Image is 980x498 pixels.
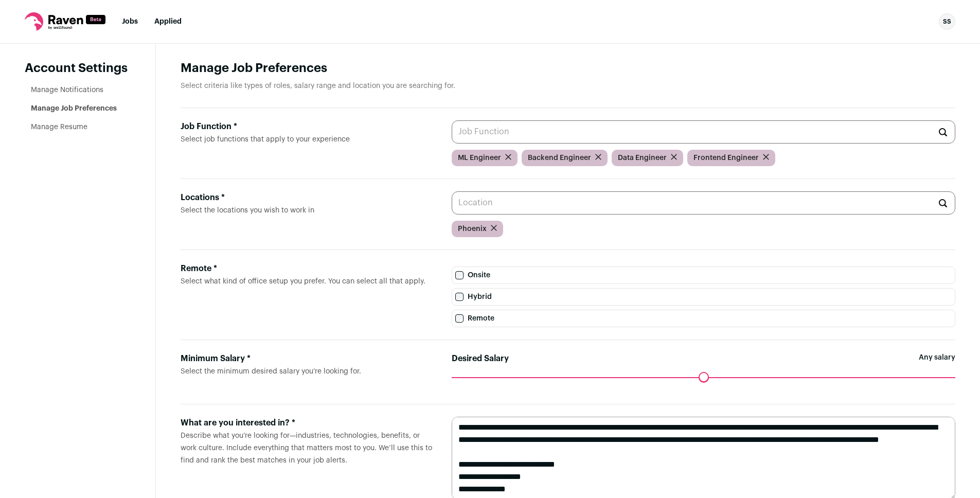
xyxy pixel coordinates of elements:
label: Hybrid [452,288,955,306]
button: Open dropdown [939,13,955,30]
a: Manage Notifications [31,86,103,94]
h1: Manage Job Preferences [181,60,955,77]
span: Data Engineer [618,153,667,163]
p: Select criteria like types of roles, salary range and location you are searching for. [181,81,955,91]
input: Job Function [452,120,955,144]
div: What are you interested in? * [181,417,435,429]
div: SS [939,13,955,30]
input: Hybrid [455,293,464,301]
a: Manage Job Preferences [31,105,117,112]
div: Minimum Salary * [181,352,435,365]
a: Applied [154,18,182,25]
header: Account Settings [25,60,131,77]
span: Select what kind of office setup you prefer. You can select all that apply. [181,278,425,285]
span: Any salary [919,352,955,377]
span: Select the locations you wish to work in [181,207,314,214]
span: Frontend Engineer [693,153,759,163]
label: Remote [452,310,955,327]
input: Onsite [455,271,464,279]
input: Remote [455,314,464,323]
a: Manage Resume [31,123,87,131]
div: Job Function * [181,120,435,133]
span: Describe what you’re looking for—industries, technologies, benefits, or work culture. Include eve... [181,432,432,464]
span: ML Engineer [458,153,501,163]
span: Select job functions that apply to your experience [181,136,350,143]
label: Onsite [452,266,955,284]
span: Phoenix [458,224,487,234]
label: Desired Salary [452,352,509,365]
span: Select the minimum desired salary you’re looking for. [181,368,361,375]
span: Backend Engineer [528,153,591,163]
input: Location [452,191,955,215]
div: Locations * [181,191,435,204]
div: Remote * [181,262,435,275]
a: Jobs [122,18,138,25]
